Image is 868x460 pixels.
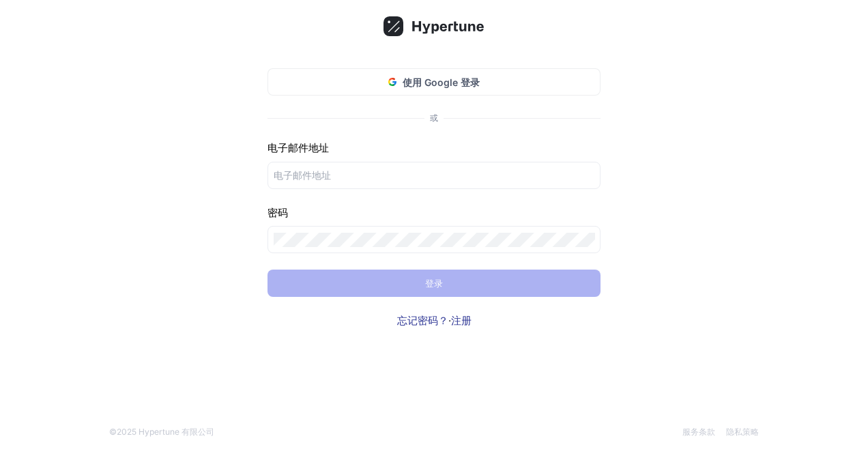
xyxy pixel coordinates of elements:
[430,112,438,124] div: 或
[682,427,715,437] a: 服务条款
[726,427,759,437] a: 隐私策略
[267,313,601,329] div: ·
[117,427,214,437] font: 2025 Hypertune 有限公司
[451,314,472,327] a: 注册
[397,314,448,327] a: 忘记密码？
[267,141,601,156] div: 电子邮件地址
[403,75,480,89] span: 使用 Google 登录
[274,168,594,182] input: 电子邮件地址
[267,205,601,221] div: 密码
[109,426,214,438] div: ©
[267,68,601,96] button: 使用 Google 登录
[425,279,443,287] span: 登录
[267,270,601,297] button: 登录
